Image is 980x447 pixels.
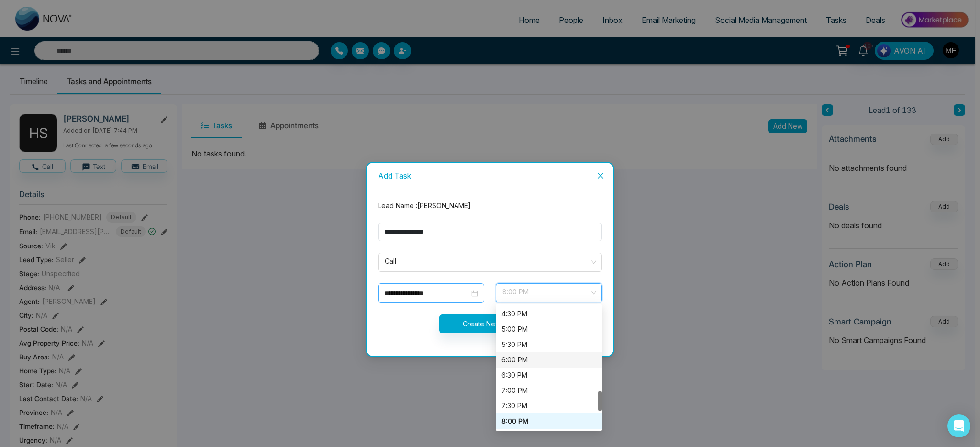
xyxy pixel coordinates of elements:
div: Open Intercom Messenger [947,414,970,437]
div: 7:30 PM [496,398,602,413]
span: 8:00 PM [502,285,595,301]
div: 6:30 PM [496,368,602,383]
button: Create New Task [439,314,541,333]
div: 7:00 PM [496,383,602,398]
div: 7:00 PM [501,385,596,396]
div: 6:00 PM [496,352,602,368]
div: 5:00 PM [501,324,596,335]
div: 5:30 PM [496,337,602,352]
div: 6:00 PM [501,355,596,365]
div: Add Task [378,170,602,181]
span: Call [385,254,595,270]
button: Close [588,163,613,189]
div: 4:30 PM [496,306,602,322]
span: close [597,172,604,179]
div: 6:30 PM [501,370,596,380]
div: 8:00 PM [501,416,596,426]
div: 4:30 PM [501,309,596,319]
div: 5:00 PM [496,322,602,337]
div: 5:30 PM [501,339,596,350]
div: 7:30 PM [501,401,596,411]
div: 8:00 PM [496,413,602,429]
div: Lead Name : [PERSON_NAME] [372,201,608,211]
